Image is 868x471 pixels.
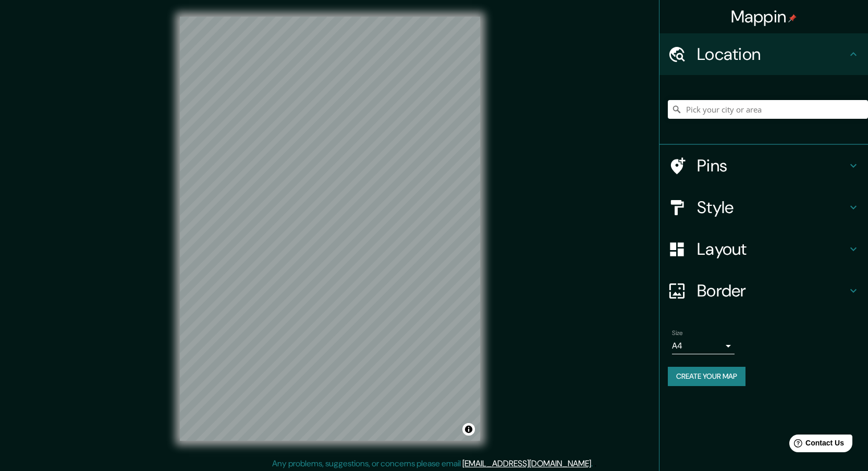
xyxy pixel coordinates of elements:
[668,100,868,119] input: Pick your city or area
[272,457,593,470] p: Any problems, suggestions, or concerns please email .
[593,457,594,470] div: .
[697,197,847,218] h4: Style
[697,280,847,301] h4: Border
[697,155,847,176] h4: Pins
[668,367,745,386] button: Create your map
[180,17,480,441] canvas: Map
[462,423,475,436] button: Toggle attribution
[788,14,797,22] img: pin-icon.png
[659,187,868,228] div: Style
[659,270,868,312] div: Border
[775,430,857,460] iframe: Help widget launcher
[672,338,735,354] div: A4
[659,228,868,270] div: Layout
[672,329,683,338] label: Size
[659,145,868,187] div: Pins
[697,239,847,259] h4: Layout
[462,458,591,469] a: [EMAIL_ADDRESS][DOMAIN_NAME]
[697,44,847,65] h4: Location
[731,6,797,27] h4: Mappin
[659,33,868,75] div: Location
[594,457,596,470] div: .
